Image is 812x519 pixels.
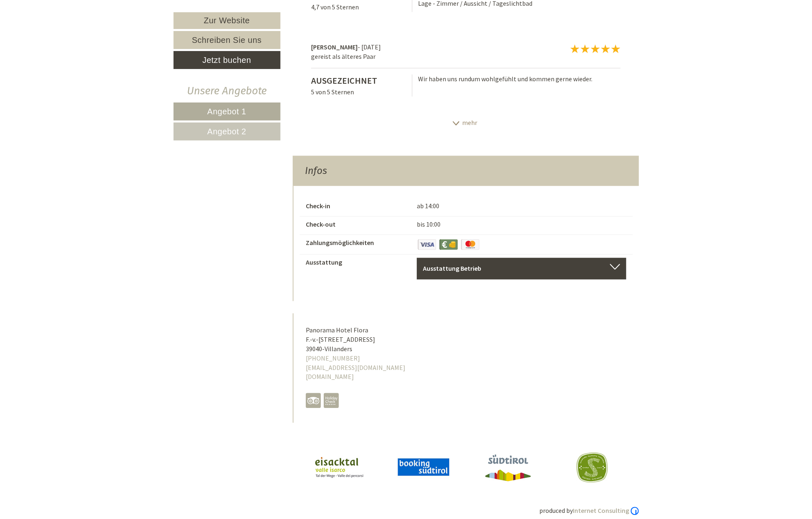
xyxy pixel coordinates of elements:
[305,74,412,96] div: 5 von 5 Sternen
[311,52,513,61] div: gereist als älteres Paar
[306,220,336,229] label: Check-out
[174,31,280,49] a: Schreiben Sie uns
[174,51,280,69] a: Jetzt buchen
[306,238,374,247] label: Zahlungsmöglichkeiten
[306,326,368,334] span: Panorama Hotel Flora
[460,238,481,251] img: Maestro
[207,107,247,116] span: Angebot 1
[423,264,481,272] b: Ausstattung Betrieb
[417,238,437,251] img: Visa
[174,83,280,98] div: Unsere Angebote
[306,335,375,343] span: F.-v.-[STREET_ADDRESS]
[174,500,639,515] div: produced by
[306,363,405,372] a: [EMAIL_ADDRESS][DOMAIN_NAME]
[631,507,639,515] img: Logo Internet Consulting
[306,345,322,353] span: 39040
[306,354,360,362] a: [PHONE_NUMBER]
[438,238,459,251] img: Barzahlung
[311,43,358,51] strong: [PERSON_NAME]
[293,313,437,422] div: -
[411,220,633,229] div: bis 10:00
[573,506,639,515] a: Internet Consulting
[311,74,406,87] div: Ausgezeichnet
[306,201,330,211] label: Check-in
[306,258,342,267] label: Ausstattung
[207,127,247,136] span: Angebot 2
[293,156,639,186] div: Infos
[412,74,626,96] div: Wir haben uns rundum wohlgefühlt und kommen gerne wieder.
[411,201,633,211] div: ab 14:00
[305,42,519,61] div: - [DATE]
[293,115,639,131] div: mehr
[306,372,354,381] a: [DOMAIN_NAME]
[174,12,280,29] a: Zur Website
[573,506,630,515] b: Internet Consulting
[325,345,352,353] span: Villanders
